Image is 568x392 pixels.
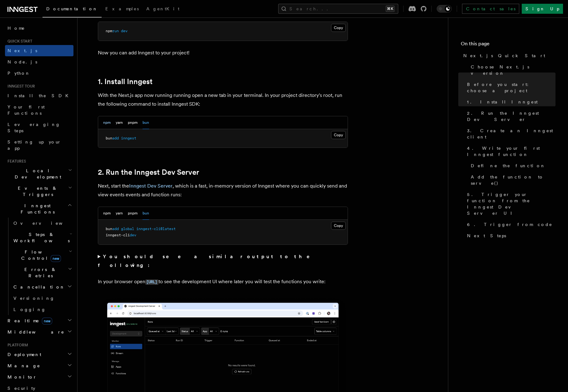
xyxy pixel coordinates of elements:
[8,139,61,151] span: Setting up your app
[11,231,70,244] span: Steps & Workflows
[143,2,183,17] a: AgentKit
[8,93,72,98] span: Install the SDK
[8,48,37,53] span: Next.js
[461,50,555,61] a: Next.js Quick Start
[465,230,555,241] a: Next Steps
[121,29,128,33] span: dev
[5,68,73,79] a: Python
[11,249,69,261] span: Flow Control
[98,77,153,86] a: 1. Install Inngest
[5,371,73,383] button: Monitor
[465,79,555,96] a: Before you start: choose a project
[11,246,73,264] button: Flow Controlnew
[121,227,134,231] span: global
[11,281,73,293] button: Cancellation
[43,2,102,18] a: Documentation
[112,29,119,33] span: run
[8,386,35,391] span: Security
[128,116,138,129] button: pnpm
[11,218,73,229] a: Overview
[461,40,555,50] h4: On this page
[5,90,73,101] a: Install the SDK
[467,221,552,228] span: 6. Trigger from code
[13,221,78,226] span: Overview
[471,163,545,169] span: Define the function
[145,279,158,285] code: [URL]
[5,101,73,119] a: Your first Functions
[42,318,52,324] span: new
[121,136,136,140] span: inngest
[5,329,64,335] span: Middleware
[8,59,37,64] span: Node.js
[8,71,30,76] span: Python
[467,233,506,239] span: Next Steps
[5,374,37,380] span: Monitor
[98,168,199,177] a: 2. Run the Inngest Dev Server
[5,349,73,360] button: Deployment
[5,159,26,164] span: Features
[116,116,123,129] button: yarn
[103,116,111,129] button: npm
[5,200,73,218] button: Inngest Functions
[5,351,41,358] span: Deployment
[112,227,119,231] span: add
[5,363,40,369] span: Manage
[5,318,52,324] span: Realtime
[467,128,555,140] span: 3. Create an Inngest client
[467,145,555,158] span: 4. Write your first Inngest function
[5,165,73,183] button: Local Development
[468,61,555,79] a: Choose Next.js version
[278,4,398,14] button: Search...⌘K
[8,25,25,31] span: Home
[129,183,173,189] a: Inngest Dev Server
[11,266,68,279] span: Errors & Retries
[106,29,112,33] span: npm
[465,219,555,230] a: 6. Trigger from code
[5,119,73,136] a: Leveraging Steps
[5,185,68,198] span: Events & Triggers
[331,222,346,230] button: Copy
[465,189,555,219] a: 5. Trigger your function from the Inngest Dev Server UI
[462,4,519,14] a: Contact sales
[106,136,112,140] span: bun
[471,174,555,186] span: Add the function to serve()
[465,125,555,143] a: 3. Create an Inngest client
[13,296,55,301] span: Versioning
[51,255,61,262] span: new
[116,207,123,220] button: yarn
[5,343,28,348] span: Platform
[468,160,555,171] a: Define the function
[130,233,136,237] span: dev
[136,227,176,231] span: inngest-cli@latest
[471,64,555,76] span: Choose Next.js version
[5,39,32,44] span: Quick start
[5,326,73,338] button: Middleware
[5,45,73,56] a: Next.js
[98,277,348,286] p: In your browser open to see the development UI where later you will test the functions you write:
[112,136,119,140] span: add
[463,53,545,59] span: Next.js Quick Start
[143,116,149,129] button: bun
[145,279,158,284] a: [URL]
[465,108,555,125] a: 2. Run the Inngest Dev Server
[437,5,452,13] button: Toggle dark mode
[467,191,555,216] span: 5. Trigger your function from the Inngest Dev Server UI
[331,24,346,32] button: Copy
[11,284,65,290] span: Cancellation
[8,104,45,116] span: Your first Functions
[98,252,348,270] summary: You should see a similar output to the following:
[5,183,73,200] button: Events & Triggers
[522,4,563,14] a: Sign Up
[105,6,139,11] span: Examples
[5,23,73,34] a: Home
[11,304,73,315] a: Logging
[8,122,60,133] span: Leveraging Steps
[146,6,179,11] span: AgentKit
[11,264,73,281] button: Errors & Retries
[465,143,555,160] a: 4. Write your first Inngest function
[11,229,73,246] button: Steps & Workflows
[102,2,143,17] a: Examples
[5,203,68,215] span: Inngest Functions
[5,315,73,326] button: Realtimenew
[5,84,35,89] span: Inngest tour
